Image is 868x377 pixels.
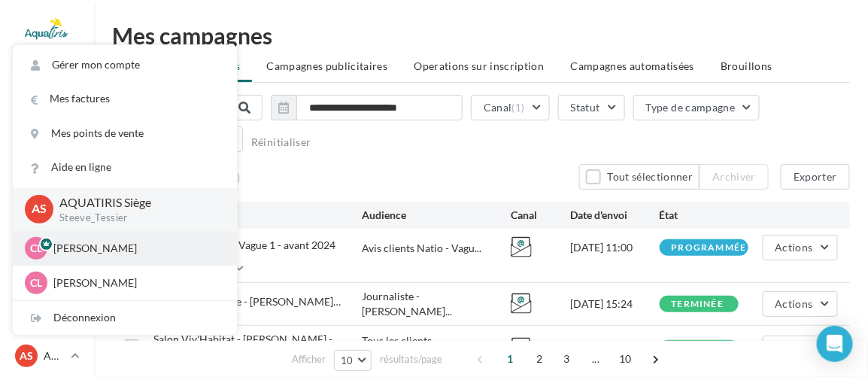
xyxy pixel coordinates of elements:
button: Statut [558,95,625,120]
span: Campagnes automatisées [571,59,695,72]
button: Exporter [781,164,850,190]
button: Actions [763,336,838,361]
a: Mes points de vente [13,117,237,150]
span: CL [30,241,42,256]
p: AQUATIRIS Siège [59,194,213,211]
a: Gérer mon compte [13,48,237,82]
button: Tout sélectionner [579,164,700,190]
div: Open Intercom Messenger [817,326,853,362]
button: Archiver [700,164,769,190]
span: Actions [775,297,813,310]
button: 10 [334,350,372,371]
button: Actions [763,291,838,317]
div: Date d'envoi [570,208,660,223]
div: Déconnexion [13,301,237,335]
span: Campagnes publicitaires [266,59,387,72]
button: Actions [763,235,838,260]
div: Canal [511,208,570,223]
p: [PERSON_NAME] [53,275,219,290]
span: ... [584,347,608,371]
span: CL [30,275,42,290]
span: AS [32,201,47,218]
p: Steeve_Tessier [59,211,213,225]
button: Type de campagne [633,95,760,120]
p: [PERSON_NAME] [53,241,219,256]
div: programmée [672,243,747,253]
span: Avis clients Natio - Vagu... [362,241,481,256]
span: 1 [498,347,522,371]
span: AS [20,348,33,363]
div: [DATE] 11:00 [570,240,660,255]
div: Nom [154,208,363,223]
span: 3 [554,347,578,371]
div: Mes campagnes [112,24,850,47]
span: 10 [341,354,354,366]
span: Journaliste - [PERSON_NAME]... [362,289,511,319]
span: Afficher [292,352,326,366]
div: [DATE] 15:24 [570,296,660,312]
button: Canal(1) [471,95,550,120]
span: Operations sur inscription [414,59,544,72]
button: Réinitialiser [251,136,311,148]
span: résultats/page [380,352,442,366]
div: Audience [362,208,511,223]
a: Aide en ligne [13,150,237,184]
span: Avis client Natio - Vague 1 - avant 2024 [154,239,336,251]
span: (1) [512,102,525,114]
div: État [660,208,749,223]
a: AS AQUATIRIS Siège [12,342,82,370]
span: 2 [527,347,551,371]
span: Brouillons [721,59,772,72]
span: Salon Viv'Habitat - Julien CARON - relance [154,333,333,360]
span: Tous les clients - [PERSON_NAME]... [362,333,511,363]
p: AQUATIRIS Siège [44,348,65,363]
span: 10 [613,347,638,371]
span: Actions [775,241,813,254]
a: Mes factures [13,82,237,116]
span: Nouvelle franchise - Amandine ARMENGAUD [154,295,341,308]
div: terminée [672,299,724,309]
